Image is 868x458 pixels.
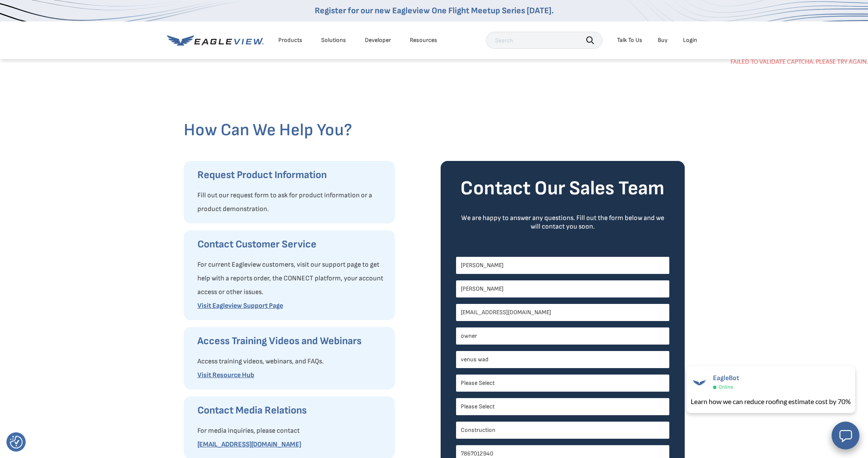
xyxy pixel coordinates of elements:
a: Visit Resource Hub [197,371,254,379]
img: Revisit consent button [10,436,23,449]
p: Fill out our request form to ask for product information or a product demonstration. [197,189,386,216]
h2: How Can We Help You? [184,120,685,140]
a: Visit Eagleview Support Page [197,302,283,310]
h3: Request Product Information [197,168,386,182]
p: Access training videos, webinars, and FAQs. [197,355,386,369]
button: Consent Preferences [10,436,23,449]
h3: Contact Customer Service [197,238,386,251]
label: Failed to validate Captcha. Please try again. [731,58,868,65]
h3: Access Training Videos and Webinars [197,334,386,348]
div: Login [683,36,697,44]
strong: Contact Our Sales Team [460,177,665,200]
img: EagleBot [691,374,708,391]
div: Talk To Us [617,36,642,44]
div: Resources [410,36,437,44]
h3: Contact Media Relations [197,404,386,417]
div: Learn how we can reduce roofing estimate cost by 70% [691,396,851,407]
p: For media inquiries, please contact [197,424,386,438]
div: Products [278,36,302,44]
button: Open chat window [832,422,859,449]
a: Buy [658,36,668,44]
a: Developer [365,36,391,44]
a: [EMAIL_ADDRESS][DOMAIN_NAME] [197,440,301,449]
div: Solutions [321,36,346,44]
span: Online [719,384,733,390]
input: Search [486,32,603,49]
a: Register for our new Eagleview One Flight Meetup Series [DATE]. [315,6,554,16]
p: For current Eagleview customers, visit our support page to get help with a reports order, the CON... [197,258,386,299]
div: We are happy to answer any questions. Fill out the form below and we will contact you soon. [456,214,669,231]
span: EagleBot [713,374,739,382]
